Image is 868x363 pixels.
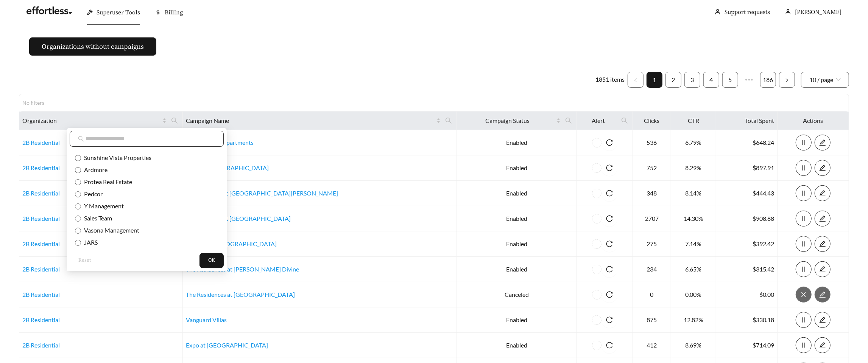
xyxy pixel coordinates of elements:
[671,282,716,307] td: 0.00%
[621,117,628,124] span: search
[725,8,770,16] a: Support requests
[22,215,60,222] a: 2B Residential
[633,112,671,130] th: Clicks
[815,341,831,349] a: edit
[81,190,103,197] span: Pedcor
[445,117,452,124] span: search
[628,72,644,88] button: left
[815,190,830,197] span: edit
[457,231,577,257] td: Enabled
[186,341,268,349] a: Expo at [GEOGRAPHIC_DATA]
[186,215,291,222] a: The Signature at [GEOGRAPHIC_DATA]
[633,282,671,307] td: 0
[716,155,778,181] td: $897.91
[796,185,812,201] button: pause
[633,333,671,358] td: 412
[97,9,140,16] span: Superuser Tools
[633,181,671,206] td: 348
[716,181,778,206] td: $444.43
[602,312,617,328] button: reload
[796,190,811,197] span: pause
[671,155,716,181] td: 8.29%
[562,115,575,127] span: search
[22,265,60,273] a: 2B Residential
[457,130,577,155] td: Enabled
[671,130,716,155] td: 6.79%
[723,72,738,87] a: 5
[796,266,811,273] span: pause
[815,337,831,353] button: edit
[815,291,831,298] a: edit
[815,316,830,323] span: edit
[602,164,617,171] span: reload
[628,72,644,88] li: Previous Page
[22,189,60,197] a: 2B Residential
[602,139,617,146] span: reload
[795,8,842,16] span: [PERSON_NAME]
[602,190,617,197] span: reload
[602,215,617,222] span: reload
[671,257,716,282] td: 6.65%
[70,253,100,268] button: Reset
[815,164,830,171] span: edit
[815,265,831,273] a: edit
[81,239,98,246] span: JARS
[186,164,269,171] a: Plaza at [GEOGRAPHIC_DATA]
[671,112,716,130] th: CTR
[186,291,295,298] a: The Residences at [GEOGRAPHIC_DATA]
[22,139,60,146] a: 2B Residential
[665,72,681,88] li: 2
[722,72,738,88] li: 5
[29,37,156,56] button: Organizations without campaigns
[565,117,572,124] span: search
[796,337,812,353] button: pause
[815,312,831,328] button: edit
[208,257,215,264] span: OK
[602,316,617,323] span: reload
[671,181,716,206] td: 8.14%
[602,211,617,226] button: reload
[815,139,831,146] a: edit
[602,291,617,298] span: reload
[633,206,671,231] td: 2707
[618,115,631,127] span: search
[602,160,617,176] button: reload
[741,72,757,88] li: Next 5 Pages
[671,206,716,231] td: 14.30%
[22,291,60,298] a: 2B Residential
[186,265,299,273] a: The Residences at [PERSON_NAME] Divine
[602,135,617,150] button: reload
[633,130,671,155] td: 536
[796,215,811,222] span: pause
[815,185,831,201] button: edit
[809,72,841,87] span: 10 / page
[796,135,812,150] button: pause
[671,307,716,333] td: 12.82%
[703,72,719,88] li: 4
[815,261,831,277] button: edit
[186,316,227,323] a: Vanguard Villas
[602,266,617,273] span: reload
[442,115,455,127] span: search
[457,257,577,282] td: Enabled
[716,257,778,282] td: $315.42
[602,261,617,277] button: reload
[796,312,812,328] button: pause
[815,160,831,176] button: edit
[647,72,662,87] a: 1
[704,72,719,87] a: 4
[760,72,776,88] li: 186
[796,211,812,226] button: pause
[815,240,830,247] span: edit
[186,240,277,247] a: Cortona at [GEOGRAPHIC_DATA]
[815,215,830,222] span: edit
[796,164,811,171] span: pause
[457,307,577,333] td: Enabled
[199,253,224,268] button: OK
[685,72,700,87] a: 3
[460,116,555,125] span: Campaign Status
[779,72,795,88] li: Next Page
[741,72,757,88] span: •••
[580,116,617,125] span: Alert
[168,115,181,127] span: search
